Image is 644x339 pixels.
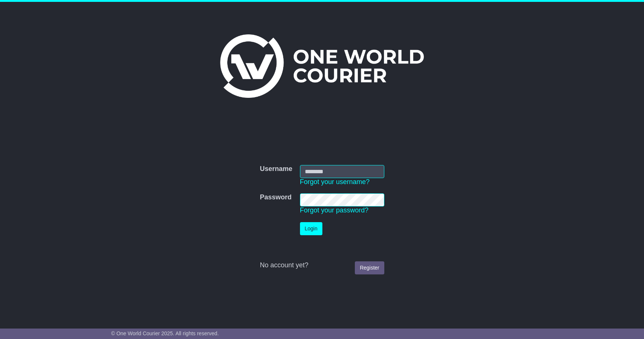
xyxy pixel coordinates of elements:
a: Forgot your username? [300,178,370,186]
label: Password [260,193,291,202]
img: One World [220,34,424,98]
label: Username [260,165,292,173]
div: No account yet? [260,261,384,270]
a: Forgot your password? [300,206,369,214]
a: Register [355,261,384,274]
button: Login [300,222,322,235]
span: © One World Courier 2025. All rights reserved. [111,330,219,336]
